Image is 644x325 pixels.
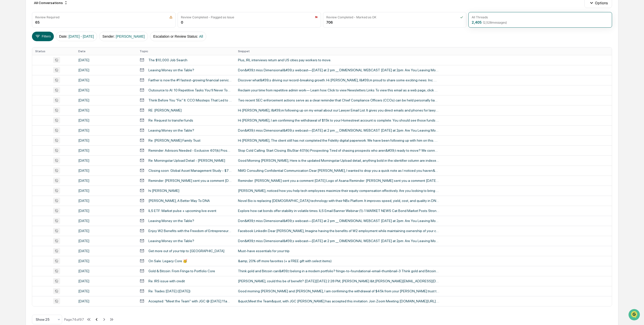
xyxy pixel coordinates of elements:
div: [DATE] [78,229,134,233]
div: [DATE] [78,259,134,263]
div: 2,405 [472,20,507,24]
img: Brenda McCombs [5,64,13,72]
div: ILS ETF: Market pulse + upcoming live event [148,209,216,213]
div: [DATE] [78,199,134,203]
div: Don&#39;t miss Dimensional&#39;s webcast—[DATE] at 2 pm __ DIMENSIONAL WEBCAST [DATE] at 2pm: Are... [238,219,439,223]
span: Preclearance [10,89,32,94]
div: Leaving Money on the Table? [148,219,194,223]
div: Outsource to AI: 10 Repetitive Tasks You’ll Never Touch Again [148,88,232,92]
button: Sender:[PERSON_NAME] [99,32,148,41]
div: [DATE] [78,289,134,293]
div: [DATE] [78,179,134,183]
div: Enjoy W2 Benefits with the Freedom of Entrepreneurship [148,229,232,233]
button: Escalation or Review Status:All [150,32,206,41]
img: icon [315,16,318,19]
p: How can we help? [5,11,92,19]
span: [DATE] - [DATE] [68,34,94,38]
div: &amp; 20% off more favorites (+ a FREE gift with select items) ͏ ͏ ͏ ͏ ͏ ͏ ͏ ͏ ͏ ͏ ͏ ͏ ͏ ͏ ͏ ͏ ͏ ... [238,259,439,263]
div: [DATE] [78,98,134,102]
a: 🗄️Attestations [34,87,64,96]
span: Data Lookup [10,99,32,104]
div: Discover what&#39;s driving our record-breaking growth. Hi [PERSON_NAME], I&#39;m proud to share ... [238,78,439,82]
img: 1746055101610-c473b297-6a78-478c-a979-82029cc54cd1 [5,38,14,47]
div: Closing soon: Global Asset Management Study - $70 Amazon Voucher! [148,169,232,173]
div: [DATE] [78,58,134,62]
div: Reminder: [PERSON_NAME] sent you a comment [DATE] [148,179,232,183]
div: Review Completed - Marked as OK [326,15,376,19]
div: Explore how cat bonds offer stability in volatile times. ILS Email Banner Webinar (1)-1 MARKET NE... [238,209,439,213]
iframe: Open customer support [628,308,641,322]
div: On Sale: Legacy Core 🥳 [148,259,187,263]
div: Page 74 of 97 [64,317,84,321]
div: &quot;Meet the Team&quot; with JGC [PERSON_NAME] has accepted this invitation. Join Zoom Meeting ... [238,299,439,303]
div: [DATE] [78,78,134,82]
div: Leaving Money on the Table? [148,239,194,243]
div: [PERSON_NAME], A Better Way To DNA [148,199,210,203]
div: Get more out of your trip to [GEOGRAPHIC_DATA] [148,249,224,253]
div: Reminder: Advisors Needed - Exclusive 401(k) Prospects—Qualified & Ready to Talk Retirement [148,148,232,152]
th: Date [75,47,137,55]
div: The $10,000 Job Search [148,58,187,62]
div: Don&#39;t miss Dimensional&#39;s webcast—[DATE] at 2 pm __ DIMENSIONAL WEBCAST [DATE] at 2pm: Are... [238,128,439,132]
div: 🖐️ [5,90,9,94]
div: Farther is now the #1 fastest-growing financial services company in the country [148,78,232,82]
input: Clear [13,23,83,28]
div: Re: Request to transfer funds [148,118,193,122]
span: [PERSON_NAME] [16,68,41,72]
div: [DATE] [78,239,134,243]
div: [DATE] [78,279,134,283]
div: [DATE] [78,138,134,142]
div: [DATE] [78,169,134,173]
div: [DATE] [78,249,134,253]
div: [DATE] [78,219,134,223]
div: Leaving Money on the Table? [148,128,194,132]
div: [DATE] [78,158,134,162]
span: [DATE] [45,68,55,72]
a: 🔎Data Lookup [3,97,34,106]
div: Don&#39;t miss Dimensional&#39;s webcast—[DATE] at 2 pm __ DIMENSIONAL WEBCAST [DATE] at 2pm: Are... [238,239,439,243]
div: [DATE] [78,299,134,303]
div: Think Before You “Fix” It: CCO Missteps That Led to Personal Fines and Bars [148,98,232,102]
div: 65 [35,20,40,24]
button: Filters [32,32,54,41]
div: RE: [PERSON_NAME] [148,108,182,112]
img: icon [169,16,173,19]
span: • [42,68,44,72]
div: Plus, IRL interviews return and US cities pay workers to move. ‌ ‌ ‌ ‌ ‌ ‌ ‌ ‌ ‌ ‌ ‌ ‌ ‌ ‌ ‌ ‌ ‌ ... [238,58,439,62]
div: Good morning [PERSON_NAME] and [PERSON_NAME], I am confirming the withdrawal of $45k from your [P... [238,289,439,293]
div: Gold & Bitcoin: From Fringe to Portfolio Core [148,269,215,273]
div: [DATE] [78,209,134,213]
div: 🔎 [5,99,9,103]
div: Past conversations [5,56,32,60]
div: We're available if you need us! [17,43,64,47]
div: [PERSON_NAME], noticed how you help tech employees maximize their equity compensation effectively... [238,189,439,193]
div: Think gold and Bitcoin can&#39;t belong in a modern portfolio? fringe-to-foundational-email-thumb... [238,269,439,273]
div: Hi [PERSON_NAME], The client still has not completed the Fidelity digital paperwork. We have been... [238,138,439,142]
div: [DATE] [78,128,134,132]
img: icon [460,16,463,19]
div: Two recent SEC enforcement actions serve as a clear reminder that Chief Compliance Officers (CCOs... [238,98,439,102]
div: Novel Bio is replacing [DEMOGRAPHIC_DATA] technology with their NBx Platform. It improves speed, ... [238,199,439,203]
div: Start new chat [17,38,83,43]
div: 🗄️ [36,90,41,94]
div: Re: IRS issue with credit [148,279,185,283]
div: [DATE] [78,189,134,193]
div: Reclaim your time from repetitive admin work— Learn how. Click to view Newsletters Links To view ... [238,88,439,92]
div: Review Required [35,15,59,19]
div: Must-have essentials for your trip ‌ ‌ ‌ ‌ ‌ ‌ ‌ ‌ ‌ ‌ ‌ ‌ ‌ ‌ ‌ ‌ ‌ ‌ ‌ ‌ ‌ ‌ ‌ ‌ ‌ ‌ ‌ ‌ ‌ ‌ ‌ ... [238,249,439,253]
div: Stop Cold Calling. Start Closing. BluStar 401(k) Prospecting Tired of chasing prospects who aren&... [238,148,439,152]
th: Topic [137,47,235,55]
div: [DATE] [78,108,134,112]
div: Good Morning [PERSON_NAME], Here is the updated Morningstar Upload detail, anything bold in the i... [238,158,439,162]
div: Re: [PERSON_NAME] Family Trust [148,138,200,142]
a: Powered byPylon [35,111,61,115]
div: All Threads [472,15,488,19]
span: Pylon [50,111,61,115]
div: [DATE] [78,269,134,273]
div: [DATE] [78,88,134,92]
div: Don&#39;t miss Dimensional&#39;s webcast—[DATE] at 2 pm __ DIMENSIONAL WEBCAST [DATE] at 2pm: Are... [238,68,439,72]
div: Review Completed - Flagged as Issue [181,15,234,19]
div: [DATE] [78,68,134,72]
